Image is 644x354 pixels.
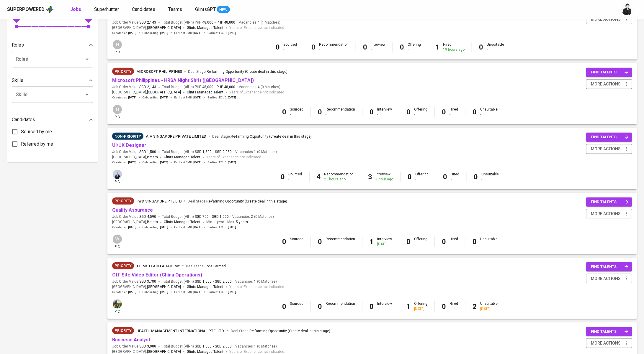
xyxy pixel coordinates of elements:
[142,290,168,294] span: Onboarding :
[406,238,411,246] b: 0
[416,177,429,182] div: -
[239,85,280,90] span: Vacancies ( 0 Matches )
[400,43,404,51] b: 0
[377,237,392,247] div: Interview
[164,220,200,224] span: Glints Managed Talent
[443,47,465,52] div: 19 hours ago
[128,160,136,164] span: [DATE]
[370,108,374,116] b: 0
[112,328,134,334] span: Priority
[256,20,259,25] span: 4
[586,209,632,219] button: more actions
[195,214,209,219] span: SGD 700
[235,149,277,154] span: Vacancies ( 0 Matches )
[136,264,180,268] span: Think Teach Academy
[326,112,355,117] div: -
[235,279,277,284] span: Vacancies ( 0 Matches )
[586,338,632,348] button: more actions
[450,112,458,117] div: -
[215,149,232,154] span: SGD 2,050
[591,275,621,282] span: more actions
[168,6,182,12] span: Teams
[290,237,303,247] div: Sourced
[193,31,202,35] span: [DATE]
[213,149,214,154] span: -
[142,31,168,35] span: Onboarding :
[217,20,235,25] span: PHP 48,000
[146,134,206,139] span: AIA Singapore Private Limited
[164,155,200,159] span: Glints Managed Talent
[112,104,122,120] div: pic
[206,220,224,224] span: Min.
[147,154,158,160] span: Batam
[214,220,224,224] span: 1 year
[591,328,629,335] span: find talents
[174,160,202,164] span: Earliest EMD :
[377,307,392,312] div: -
[12,77,23,84] p: Skills
[112,337,150,343] a: Business Analyst
[324,177,354,182] div: 21 hours ago
[142,96,168,100] span: Onboarding :
[207,70,287,74] span: Re-farming Opportunity (Create deal in this stage)
[473,238,477,246] b: 0
[139,20,156,25] span: SGD 2,143
[253,344,256,349] span: 1
[236,220,248,224] span: 5 years
[139,344,156,349] span: SGD 3,900
[473,302,477,311] b: 2
[206,154,262,160] span: Years of Experience not indicated.
[94,6,119,12] span: Superhunter
[112,25,181,31] span: [GEOGRAPHIC_DATA] ,
[408,173,412,181] b: 0
[250,214,253,219] span: 2
[205,264,226,268] span: Jobs Farmed
[136,329,225,333] span: HEALTH MANAGEMENT INTERNATIONAL PTE. LTD.
[70,6,81,12] b: Jobs
[482,177,499,182] div: -
[317,173,321,181] b: 4
[112,39,122,50] div: H
[591,340,621,347] span: more actions
[128,290,136,294] span: [DATE]
[136,69,182,74] span: Microsoft Philippines
[256,85,259,90] span: 4
[370,302,374,311] b: 0
[591,145,621,153] span: more actions
[290,301,303,311] div: Sourced
[136,199,182,203] span: FWD Singapore Pte Ltd
[160,31,168,35] span: [DATE]
[591,69,629,76] span: find talents
[450,237,458,247] div: Hired
[207,290,236,294] span: Earliest ECJD :
[112,96,136,100] span: Created at :
[195,6,230,13] a: GlintsGPT NEW
[591,210,621,218] span: more actions
[112,327,134,334] div: New Job received from Demand Team
[112,219,158,225] span: [GEOGRAPHIC_DATA] ,
[370,238,374,246] b: 1
[414,237,427,247] div: Offering
[207,225,236,229] span: Earliest ECJD :
[132,6,156,13] a: Candidates
[113,170,122,179] img: annisa@glints.com
[142,225,168,229] span: Onboarding :
[174,290,202,294] span: Earliest EMD :
[162,85,235,90] span: Total Budget (All-In)
[480,107,498,117] div: Unsuitable
[414,307,427,312] div: [DATE]
[12,114,93,126] div: Candidates
[450,107,458,117] div: Hired
[147,284,181,290] span: [GEOGRAPHIC_DATA]
[228,290,236,294] span: [DATE]
[225,219,226,225] span: -
[586,274,632,284] button: more actions
[231,329,330,333] span: Deal Stage :
[377,242,392,247] div: [DATE]
[290,242,303,247] div: -
[162,149,232,154] span: Total Budget (All-In)
[406,108,411,116] b: 0
[94,6,120,13] a: Superhunter
[213,279,214,284] span: -
[112,68,134,75] div: New Job received from Demand Team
